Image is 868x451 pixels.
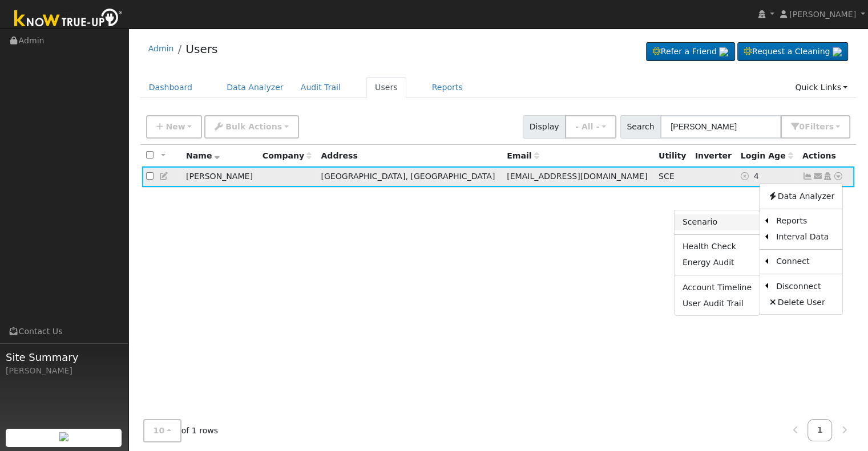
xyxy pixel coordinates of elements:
[154,426,165,435] span: 10
[9,6,128,32] img: Know True-Up
[675,214,760,230] a: Scenario Report
[802,172,813,181] a: Show Graph
[659,172,675,181] span: SCE
[741,151,793,160] span: Days since last login
[165,122,185,131] span: New
[760,188,842,204] a: Data Analyzer
[140,77,201,98] a: Dashboard
[675,279,760,295] a: Account Timeline Report
[813,170,823,182] a: charlie_cory@mac.com
[805,122,834,131] span: Filter
[768,213,842,229] a: Reports
[321,150,499,162] div: Address
[6,350,122,365] span: Site Summary
[423,77,471,98] a: Reports
[507,172,647,181] span: [EMAIL_ADDRESS][DOMAIN_NAME]
[660,115,781,139] input: Search
[366,77,406,98] a: Users
[218,77,292,98] a: Data Analyzer
[263,151,312,160] span: Company name
[565,115,616,139] button: - All -
[754,172,759,181] span: 08/25/2025 12:51:16 PM
[737,42,848,62] a: Request a Cleaning
[768,229,842,245] a: Interval Data
[695,150,733,162] div: Inverter
[182,166,259,188] td: [PERSON_NAME]
[317,166,503,188] td: [GEOGRAPHIC_DATA], [GEOGRAPHIC_DATA]
[808,419,833,441] a: 1
[833,47,842,56] img: retrieve
[523,115,566,139] span: Display
[675,239,760,255] a: Health Check Report
[143,419,181,442] button: 10
[768,254,842,270] a: Connect
[159,172,169,181] a: Edit User
[833,170,843,182] a: Other actions
[802,150,850,162] div: Actions
[204,115,298,139] button: Bulk Actions
[768,278,842,294] a: Disconnect
[225,122,282,131] span: Bulk Actions
[719,47,728,56] img: retrieve
[143,419,219,442] span: of 1 rows
[760,294,842,310] a: Delete User
[741,172,754,181] a: No login access
[620,115,661,139] span: Search
[786,77,856,98] a: Quick Links
[781,115,850,139] button: 0Filters
[185,42,217,56] a: Users
[659,150,687,162] div: Utility
[59,432,68,441] img: retrieve
[789,10,856,19] span: [PERSON_NAME]
[148,44,174,53] a: Admin
[507,151,539,160] span: Email
[829,122,833,131] span: s
[6,365,122,377] div: [PERSON_NAME]
[675,295,760,311] a: User Audit Trail
[822,172,833,181] a: Login As
[646,42,735,62] a: Refer a Friend
[292,77,349,98] a: Audit Trail
[146,115,203,139] button: New
[186,151,220,160] span: Name
[675,255,760,271] a: Energy Audit Report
